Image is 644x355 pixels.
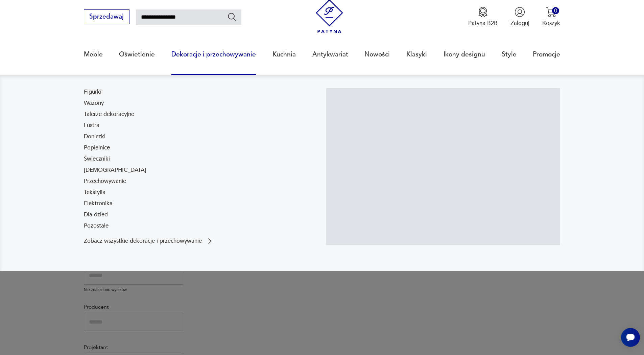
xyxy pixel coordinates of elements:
p: Zobacz wszystkie dekoracje i przechowywanie [84,238,202,244]
p: Zaloguj [510,19,529,27]
div: 0 [552,7,559,14]
a: Klasyki [406,39,427,70]
a: Antykwariat [312,39,348,70]
a: Kuchnia [272,39,296,70]
img: Ikonka użytkownika [515,7,525,17]
img: Ikona medalu [478,7,488,17]
a: Promocje [533,39,560,70]
a: Figurki [84,88,101,96]
img: Ikona koszyka [546,7,556,17]
p: Koszyk [542,19,560,27]
a: Doniczki [84,133,105,141]
iframe: Smartsupp widget button [621,328,640,347]
a: Oświetlenie [119,39,155,70]
a: Tekstylia [84,188,105,196]
a: Style [502,39,517,70]
a: Pozostałe [84,222,109,230]
a: Przechowywanie [84,177,126,185]
a: Ikona medaluPatyna B2B [468,7,498,27]
a: Nowości [364,39,390,70]
a: Elektronika [84,199,113,208]
button: Szukaj [227,12,237,22]
p: Patyna B2B [468,19,498,27]
button: Patyna B2B [468,7,498,27]
a: Świeczniki [84,155,110,163]
a: Sprzedawaj [84,15,129,20]
a: Ikony designu [444,39,485,70]
a: Dekoracje i przechowywanie [171,39,256,70]
a: Lustra [84,121,99,129]
a: Dla dzieci [84,211,109,219]
button: 0Koszyk [542,7,560,27]
a: Meble [84,39,103,70]
a: Popielnice [84,144,110,152]
button: Zaloguj [510,7,529,27]
a: Wazony [84,99,104,107]
a: Zobacz wszystkie dekoracje i przechowywanie [84,237,214,245]
button: Sprzedawaj [84,9,129,24]
a: Talerze dekoracyjne [84,110,134,118]
a: [DEMOGRAPHIC_DATA] [84,166,146,174]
